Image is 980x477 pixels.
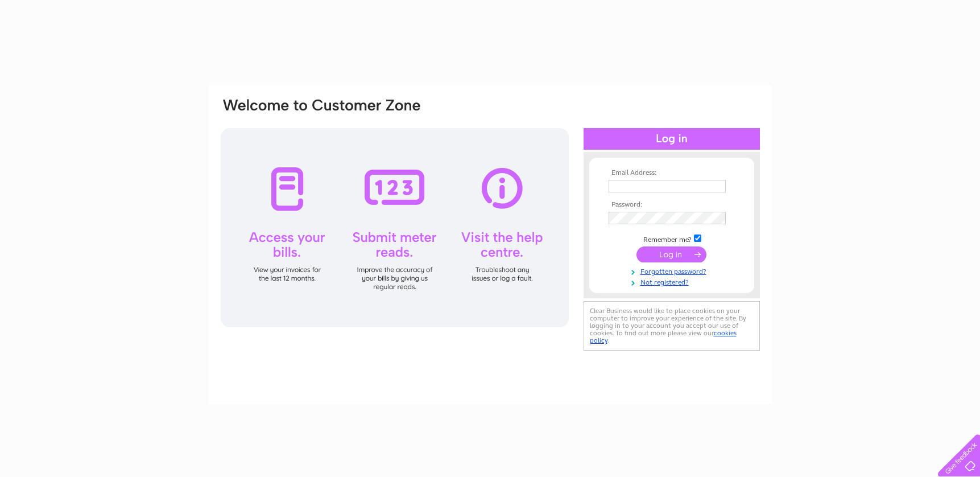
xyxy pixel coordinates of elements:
th: Email Address: [606,169,738,177]
a: Forgotten password? [609,265,738,276]
a: Not registered? [609,276,738,287]
input: Submit [636,246,706,262]
th: Password: [606,201,738,209]
a: cookies policy [590,329,737,344]
td: Remember me? [606,233,738,244]
div: Clear Business would like to place cookies on your computer to improve your experience of the sit... [584,301,760,351]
